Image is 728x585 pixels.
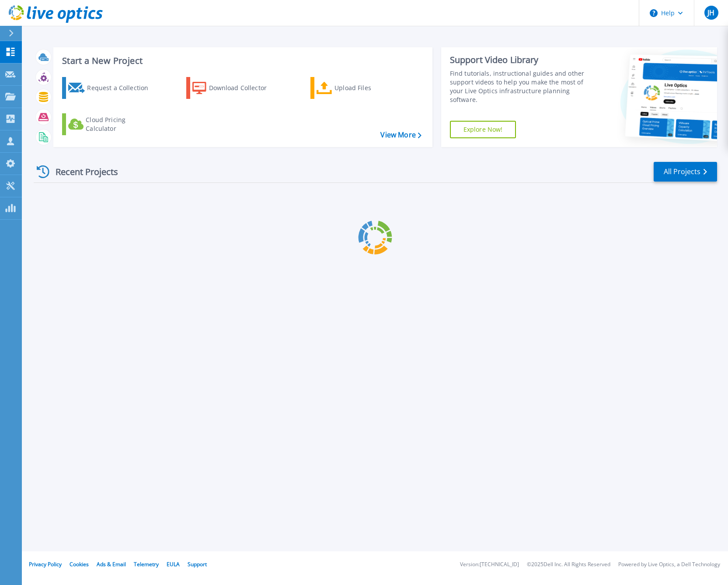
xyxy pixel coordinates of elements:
li: Powered by Live Optics, a Dell Technology [618,562,720,567]
li: Version: [TECHNICAL_ID] [460,562,519,567]
li: © 2025 Dell Inc. All Rights Reserved [527,562,610,567]
h3: Start a New Project [62,56,421,66]
div: Download Collector [209,79,279,97]
a: Support [188,560,207,568]
a: Privacy Policy [29,560,62,568]
a: Cloud Pricing Calculator [62,113,160,135]
a: Download Collector [186,77,284,99]
a: All Projects [654,162,717,182]
span: JH [707,9,714,16]
a: Explore Now! [450,121,516,138]
a: Cookies [70,560,89,568]
div: Recent Projects [34,161,130,182]
div: Support Video Library [450,54,589,66]
div: Find tutorials, instructional guides and other support videos to help you make the most of your L... [450,69,589,104]
div: Cloud Pricing Calculator [86,116,156,133]
a: View More [380,131,421,139]
a: Request a Collection [62,77,160,99]
div: Upload Files [334,79,404,97]
a: Telemetry [134,560,159,568]
div: Request a Collection [87,79,157,97]
a: EULA [167,560,180,568]
a: Ads & Email [97,560,126,568]
a: Upload Files [310,77,408,99]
